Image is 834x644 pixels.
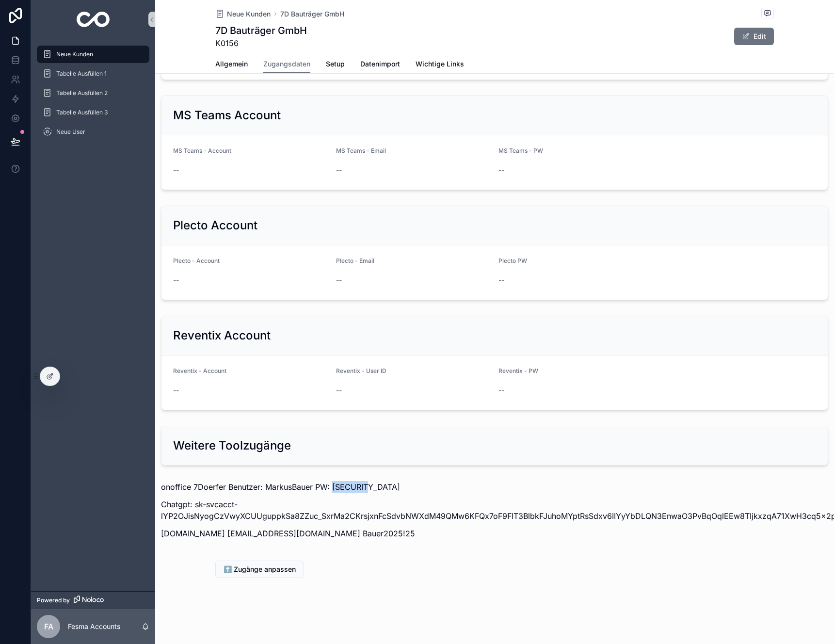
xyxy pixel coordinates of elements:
span: -- [336,275,342,285]
h2: MS Teams Account [173,108,281,123]
span: Allgemein [215,59,248,69]
span: Setup [326,59,345,69]
span: Plecto - Email [336,257,374,264]
span: -- [498,386,504,395]
p: onoffice 7Doerfer Benutzer: MarkusBauer PW: [SECURITY_DATA] [161,481,828,493]
a: Tabelle Ausfüllen 2 [37,84,149,102]
a: Wichtige Links [416,55,464,75]
a: Neue Kunden [37,46,149,63]
span: Neue Kunden [227,9,271,19]
span: MS Teams - Account [173,147,231,154]
span: Reventix - PW [498,367,538,374]
span: Reventix - Account [173,367,226,374]
div: scrollable content [31,39,155,153]
span: Wichtige Links [416,59,464,69]
p: Chatgpt: sk-svcacct-lYP2OJisNyogCzVwyXCUUguppkSa8ZZuc_SxrMa2CKrsjxnFcSdvbNWXdM49QMw6KFQx7oF9FIT3B... [161,499,828,522]
span: MS Teams - Email [336,147,386,154]
span: -- [336,386,342,395]
button: ⬆️ Zugänge anpassen [215,561,304,578]
h2: Weitere Toolzugänge [173,438,291,453]
a: Allgemein [215,55,248,75]
a: Tabelle Ausfüllen 1 [37,65,149,82]
span: -- [173,165,179,175]
button: Edit [734,28,774,45]
span: -- [498,275,504,285]
span: Powered by [37,596,70,604]
span: Datenimport [360,59,400,69]
span: -- [498,165,504,175]
span: Plecto PW [498,257,527,264]
a: Datenimport [360,55,400,75]
a: Tabelle Ausfüllen 3 [37,104,149,121]
span: -- [173,275,179,285]
p: Fesma Accounts [68,622,120,631]
a: Powered by [31,591,155,609]
h2: Plecto Account [173,218,257,233]
span: Tabelle Ausfüllen 2 [56,89,108,97]
span: Plecto - Account [173,257,220,264]
a: 7D Bauträger GmbH [280,9,344,19]
a: Setup [326,55,345,75]
h1: 7D Bauträger GmbH [215,24,307,37]
span: MS Teams - PW [498,147,543,154]
span: Zugangsdaten [263,59,310,69]
a: Zugangsdaten [263,55,310,74]
span: Neue Kunden [56,50,93,58]
span: ⬆️ Zugänge anpassen [224,564,296,574]
span: K0156 [215,37,307,49]
h2: Reventix Account [173,328,271,343]
span: FA [44,621,53,632]
span: -- [173,386,179,395]
a: Neue User [37,123,149,141]
span: Reventix - User ID [336,367,386,374]
span: Neue User [56,128,85,136]
p: [DOMAIN_NAME] [EMAIL_ADDRESS][DOMAIN_NAME] Bauer2025!25 [161,528,828,539]
span: -- [336,165,342,175]
img: App logo [77,12,110,27]
a: Neue Kunden [215,9,271,19]
span: Tabelle Ausfüllen 3 [56,109,108,116]
span: Tabelle Ausfüllen 1 [56,70,107,78]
